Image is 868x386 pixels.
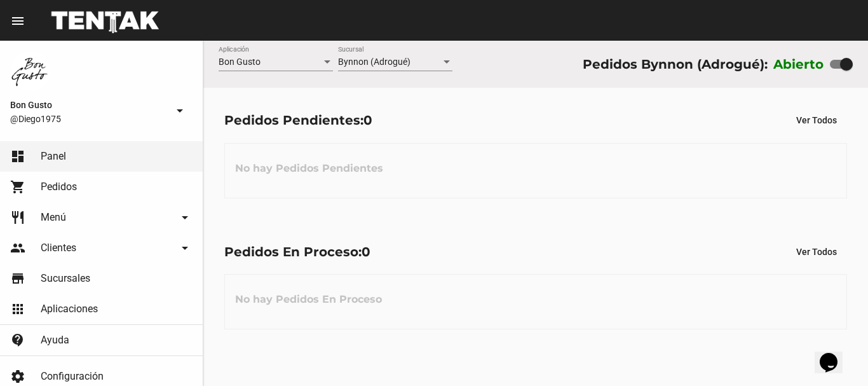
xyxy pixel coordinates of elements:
mat-icon: contact_support [10,333,25,348]
mat-icon: arrow_drop_down [172,103,187,118]
span: Bon Gusto [219,57,261,67]
span: 0 [362,244,370,259]
label: Abierto [773,54,824,74]
mat-icon: people [10,240,25,256]
span: Ver Todos [796,115,837,125]
mat-icon: apps [10,301,25,317]
span: Bon Gusto [10,97,167,113]
span: 0 [363,113,372,128]
button: Ver Todos [786,109,847,132]
span: Ayuda [41,334,69,347]
span: Pedidos [41,181,77,193]
span: Ver Todos [796,247,837,257]
mat-icon: arrow_drop_down [177,240,193,256]
img: 8570adf9-ca52-4367-b116-ae09c64cf26e.jpg [10,51,51,92]
h3: No hay Pedidos Pendientes [225,149,393,188]
mat-icon: arrow_drop_down [177,210,193,225]
span: @Diego1975 [10,113,167,125]
mat-icon: settings [10,369,25,384]
mat-icon: dashboard [10,149,25,164]
div: Pedidos Bynnon (Adrogué): [583,54,768,74]
iframe: chat widget [815,335,855,373]
mat-icon: store [10,271,25,286]
mat-icon: menu [10,13,25,29]
span: Sucursales [41,272,90,285]
span: Panel [41,150,66,163]
span: Bynnon (Adrogué) [338,57,410,67]
span: Clientes [41,242,76,254]
mat-icon: shopping_cart [10,179,25,195]
span: Aplicaciones [41,303,98,315]
h3: No hay Pedidos En Proceso [225,280,392,319]
span: Configuración [41,370,104,383]
span: Menú [41,211,66,224]
button: Ver Todos [786,240,847,263]
mat-icon: restaurant [10,210,25,225]
div: Pedidos En Proceso: [224,242,370,262]
div: Pedidos Pendientes: [224,110,372,130]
